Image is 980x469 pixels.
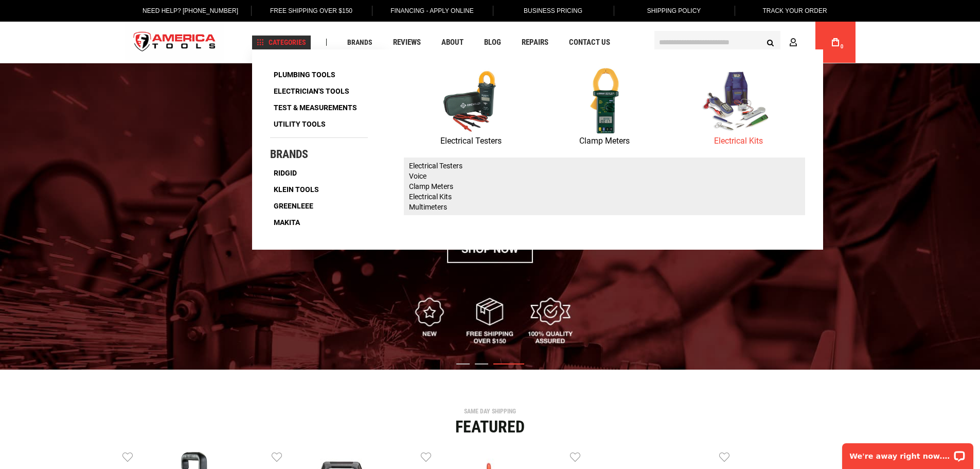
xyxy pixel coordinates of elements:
span: Repairs [522,39,548,46]
span: Utility Tools [274,120,326,128]
a: Electrical Kits [409,193,452,201]
p: Electrical Kits [671,134,805,148]
span: Shipping Policy [647,7,701,14]
span: Reviews [393,39,421,46]
div: Featured [122,419,858,435]
a: Electrical Testers [409,162,462,170]
div: SAME DAY SHIPPING [122,408,858,414]
p: Electrical Testers [404,134,538,148]
span: About [441,39,464,46]
a: Clamp Meters [538,67,671,148]
span: Klein Tools [274,186,319,193]
a: Utility Tools [270,117,329,131]
iframe: LiveChat chat widget [835,437,980,469]
a: store logo [125,23,225,62]
span: Categories [257,39,306,46]
span: Greenleee [274,202,313,210]
a: Electrical Testers [404,67,538,148]
span: Blog [484,39,501,46]
a: Blog [479,36,506,49]
span: Ridgid [274,169,297,177]
span: Plumbing Tools [274,71,335,78]
span: Test & Measurements [274,104,357,111]
a: Klein Tools [270,182,323,197]
a: Reviews [388,36,425,49]
span: Electrician's Tools [274,88,349,95]
a: Plumbing Tools [270,67,339,82]
span: Contact Us [569,39,610,46]
a: Categories [252,36,311,49]
span: Brands [347,39,372,46]
a: Clamp Meters [409,182,453,190]
span: 0 [841,44,844,49]
a: Electrician's Tools [270,84,353,98]
a: Ridgid [270,166,300,180]
button: Search [761,32,780,52]
a: About [437,36,468,49]
a: Makita [270,215,304,230]
a: Multimeters [409,203,447,211]
span: Makita [274,219,300,226]
a: 0 [826,22,845,63]
a: Voice [409,172,426,180]
a: Contact Us [564,36,615,49]
a: Greenleee [270,199,317,213]
img: America Tools [125,23,225,62]
a: Brands [343,36,377,49]
a: Electrical Kits [671,67,805,148]
a: Test & Measurements [270,100,361,115]
h4: Brands [270,148,368,161]
p: Clamp Meters [538,134,671,148]
a: Repairs [517,36,553,49]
